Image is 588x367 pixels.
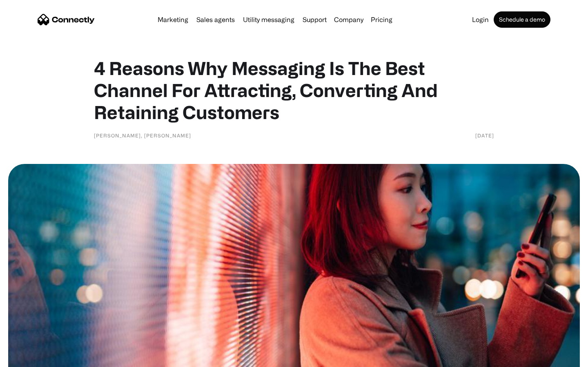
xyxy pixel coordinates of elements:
a: Support [299,16,330,23]
div: [DATE] [475,131,494,139]
a: Marketing [154,16,192,23]
a: Login [469,16,492,23]
a: Schedule a demo [494,11,550,28]
div: [PERSON_NAME], [PERSON_NAME] [94,131,191,139]
div: Company [334,14,363,25]
a: Sales agents [193,16,238,23]
aside: Language selected: English [8,353,49,364]
h1: 4 Reasons Why Messaging Is The Best Channel For Attracting, Converting And Retaining Customers [94,57,494,123]
a: Pricing [367,16,396,23]
ul: Language list [16,353,49,364]
a: Utility messaging [240,16,298,23]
